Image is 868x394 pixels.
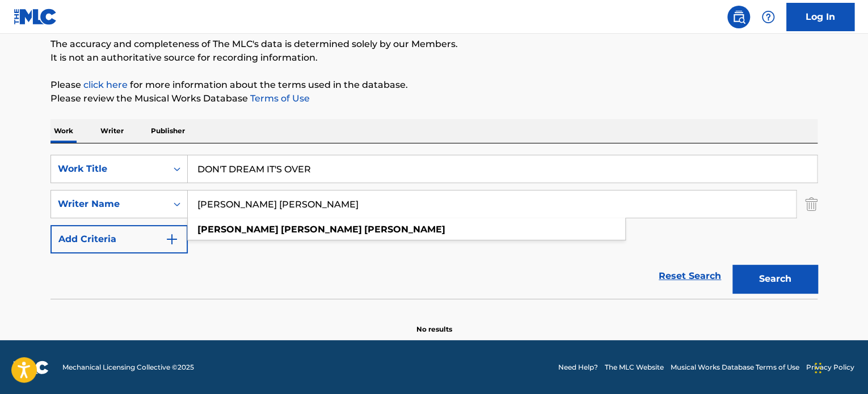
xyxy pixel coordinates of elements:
img: help [761,10,775,24]
button: Search [732,265,818,293]
img: 9d2ae6d4665cec9f34b9.svg [165,232,179,246]
p: It is not an authoritative source for recording information. [50,51,818,65]
p: Please review the Musical Works Database [50,92,818,105]
a: Log In [786,3,854,31]
div: Work Title [58,162,160,176]
div: Writer Name [58,197,160,211]
img: logo [14,361,49,374]
p: Writer [97,119,127,143]
img: search [732,10,745,24]
strong: [PERSON_NAME] [281,224,362,235]
a: Terms of Use [248,93,310,104]
a: click here [83,79,128,90]
img: MLC Logo [14,9,57,25]
p: Publisher [148,119,188,143]
a: Need Help? [558,362,598,372]
a: Privacy Policy [806,362,854,372]
a: Musical Works Database Terms of Use [671,362,799,372]
p: No results [416,311,452,334]
p: The accuracy and completeness of The MLC's data is determined solely by our Members. [50,37,818,51]
span: Mechanical Licensing Collective © 2025 [62,362,194,372]
strong: [PERSON_NAME] [197,224,279,235]
iframe: Chat Widget [811,340,868,394]
a: Reset Search [653,264,727,289]
a: Public Search [727,6,750,28]
form: Search Form [50,155,818,299]
a: The MLC Website [605,362,664,372]
p: Please for more information about the terms used in the database. [50,78,818,92]
img: Delete Criterion [805,190,818,218]
div: Help [757,6,779,28]
strong: [PERSON_NAME] [364,224,445,235]
div: Drag [815,351,821,385]
button: Add Criteria [50,225,188,253]
p: Work [50,119,77,143]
